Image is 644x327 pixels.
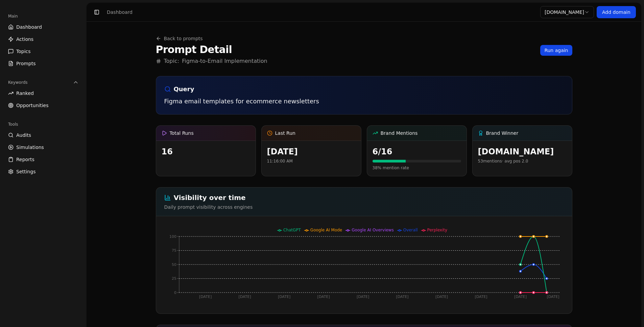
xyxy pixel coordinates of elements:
p: 11:16:00 AM [267,158,356,164]
a: Settings [5,166,81,177]
div: [DATE] [267,146,356,157]
span: Google AI Overviews [352,228,393,232]
tspan: [DATE] [435,295,448,299]
a: Ranked [5,88,81,99]
span: Dashboard [16,24,42,30]
span: Audits [16,132,31,139]
span: Overall [403,228,418,232]
span: Simulations [16,144,44,151]
button: Keywords [5,77,81,88]
svg: ChatGPT legend icon [277,228,282,233]
tspan: 0 [174,291,176,295]
a: Add domain [597,6,636,18]
a: Audits [5,130,81,141]
div: Dashboard [107,9,133,16]
span: Brand Mentions [381,130,418,136]
a: Simulations [5,142,81,153]
tspan: [DATE] [396,295,408,299]
span: ChatGPT [283,228,301,232]
a: Actions [5,34,81,45]
tspan: 50 [172,262,176,267]
div: 6 / 16 [373,146,461,157]
tspan: 25 [172,276,176,281]
a: Reports [5,154,81,165]
a: Prompts [5,58,81,69]
span: Topic: [164,57,180,65]
tspan: [DATE] [278,295,290,299]
div: Tools [5,119,81,130]
p: Daily prompt visibility across engines [164,204,564,210]
p: 38 % mention rate [373,165,461,171]
tspan: [DATE] [356,295,369,299]
div: 53 mentions · avg pos 2.0 [478,158,567,164]
h1: Prompt Detail [156,44,267,56]
span: Brand Winner [486,130,519,136]
span: Total Runs [170,130,194,136]
span: Actions [16,36,33,43]
div: 16 [162,146,250,157]
tspan: [DATE] [199,295,212,299]
button: Run again [540,45,572,56]
a: Topics [5,46,81,57]
span: Opportunities [16,102,49,109]
a: Opportunities [5,100,81,111]
h2: Query [164,84,564,94]
tspan: [DATE] [547,295,559,299]
tspan: 100 [169,234,176,239]
a: Back to prompts [156,35,203,42]
span: Google AI Mode [310,228,342,232]
svg: Overall legend icon [397,228,402,233]
span: Topics [16,48,31,55]
span: Reports [16,156,34,163]
tspan: [DATE] [475,295,487,299]
svg: Perplexity legend icon [421,228,426,233]
h2: Visibility over time [164,193,564,202]
tspan: 75 [172,248,176,253]
span: Perplexity [427,228,448,232]
a: Dashboard [5,22,81,32]
p: Figma email templates for ecommerce newsletters [164,97,564,106]
div: Main [5,11,81,22]
span: Settings [16,168,35,175]
tspan: [DATE] [238,295,251,299]
div: [DOMAIN_NAME] [478,146,567,157]
span: Last Run [275,130,295,136]
span: Prompts [16,60,36,67]
a: Figma-to-Email Implementation [182,57,267,65]
span: Ranked [16,90,34,97]
svg: Google AI Mode legend icon [304,228,309,233]
tspan: [DATE] [514,295,526,299]
svg: Google AI Overviews legend icon [345,228,350,233]
tspan: [DATE] [317,295,330,299]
